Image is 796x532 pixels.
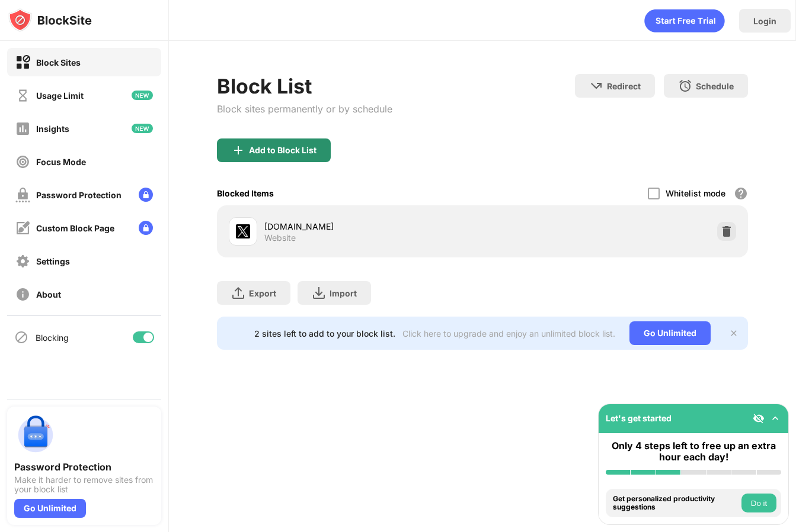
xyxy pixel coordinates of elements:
div: Usage Limit [36,91,84,101]
img: logo-blocksite.svg [8,8,92,32]
div: Password Protection [36,190,122,200]
div: animation [644,9,725,33]
div: Custom Block Page [36,223,114,233]
img: time-usage-off.svg [15,88,30,103]
img: password-protection-off.svg [15,188,30,202]
div: Login [753,16,776,26]
div: Add to Block List [249,146,317,155]
img: settings-off.svg [15,254,30,269]
div: Blocked Items [217,188,274,198]
img: blocking-icon.svg [14,330,28,344]
img: focus-off.svg [15,154,30,169]
div: Blocking [36,333,69,343]
img: about-off.svg [15,287,30,302]
div: Settings [36,256,70,266]
div: Block sites permanently or by schedule [217,103,392,115]
img: x-button.svg [729,328,739,338]
img: customize-block-page-off.svg [15,221,30,236]
img: lock-menu.svg [139,188,153,202]
div: Click here to upgrade and enjoy an unlimited block list. [402,328,615,338]
img: block-on.svg [15,55,30,70]
img: eye-not-visible.svg [753,412,765,424]
img: new-icon.svg [132,91,153,100]
div: Import [330,288,357,298]
div: Export [249,288,276,298]
div: About [36,289,61,299]
div: [DOMAIN_NAME] [264,220,482,233]
div: Redirect [607,81,641,91]
div: Make it harder to remove sites from your block list [14,475,154,494]
img: lock-menu.svg [139,221,153,235]
div: Let's get started [606,413,672,423]
div: Block List [217,74,392,98]
img: new-icon.svg [132,124,153,133]
div: Schedule [696,81,734,91]
div: Insights [36,124,69,134]
div: Whitelist mode [666,188,725,198]
img: push-password-protection.svg [14,414,57,456]
div: Website [264,233,296,243]
div: Block Sites [36,57,81,67]
div: Go Unlimited [14,499,86,518]
div: 2 sites left to add to your block list. [254,328,395,338]
div: Only 4 steps left to free up an extra hour each day! [606,440,781,463]
div: Focus Mode [36,157,86,167]
img: omni-setup-toggle.svg [769,412,781,424]
div: Go Unlimited [629,321,711,345]
div: Get personalized productivity suggestions [613,495,739,512]
div: Password Protection [14,461,154,473]
img: insights-off.svg [15,121,30,136]
button: Do it [741,494,776,512]
img: favicons [236,224,250,238]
